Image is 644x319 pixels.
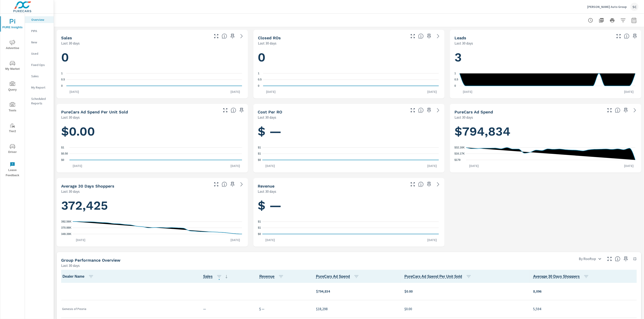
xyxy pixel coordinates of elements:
[25,50,54,57] div: Used
[576,255,604,263] div: By Rooftop
[425,107,433,114] span: Save this to your personalized report
[621,164,637,168] p: [DATE]
[25,61,54,68] div: Fixed Ops
[25,73,54,80] div: Sales
[258,226,261,230] text: $1
[630,16,639,25] button: Select Date Range
[61,220,72,223] text: 392.56K
[631,255,639,263] button: Minimize Widget
[61,35,72,40] h5: Sales
[425,33,433,40] span: Save this to your personalized report
[61,232,72,236] text: 349.39K
[2,61,23,72] span: My Market
[424,238,440,242] p: [DATE]
[466,164,482,168] p: [DATE]
[73,238,89,242] p: [DATE]
[70,164,85,168] p: [DATE]
[262,164,278,168] p: [DATE]
[316,274,350,279] span: Total cost of media for all PureCars channels for the selected dealership group over the selected...
[61,124,243,139] h1: $0.00
[213,181,220,188] button: Make Fullscreen
[61,258,120,263] h5: Group Performance Overview
[61,115,80,120] p: Last 30 days
[258,78,262,81] text: 0.5
[61,263,80,268] p: Last 30 days
[615,33,622,40] button: Make Fullscreen
[229,33,236,40] span: Save this to your personalized report
[316,289,397,294] p: $794,834
[533,274,580,279] span: A rolling 30 day total of daily Shoppers on the dealership website, averaged over the selected da...
[316,306,397,312] p: $18,298
[31,96,50,106] p: Scheduled Reports
[619,16,628,25] button: Apply Filters
[533,306,636,312] p: 5,594
[587,5,627,9] p: [PERSON_NAME] Auto Group
[258,40,276,46] p: Last 30 days
[404,274,462,279] span: Average cost of advertising per each vehicle sold at the dealer over the selected date range. The...
[238,107,245,114] span: Save this to your personalized report
[258,198,440,213] h1: $ —
[258,220,261,223] text: $1
[2,144,23,155] span: Driver
[2,162,23,178] span: Leave Feedback
[228,164,243,168] p: [DATE]
[66,89,82,94] p: [DATE]
[31,40,50,45] p: New
[630,3,639,11] div: SC
[238,181,245,188] a: See more details in report
[409,181,416,188] button: Make Fullscreen
[597,16,606,25] button: "Export Report to PDF"
[404,306,526,312] p: $0.00
[621,89,637,94] p: [DATE]
[61,50,243,65] h1: 0
[435,181,442,188] a: See more details in report
[262,238,278,242] p: [DATE]
[258,72,260,75] text: 1
[409,33,416,40] button: Make Fullscreen
[631,107,639,114] a: See more details in report
[61,158,64,162] text: $0
[61,152,68,155] text: $0.50
[454,124,637,139] h1: $794,834
[258,50,440,65] h1: 0
[31,17,50,22] p: Overview
[62,307,196,311] p: Genesis of Peoria
[61,78,65,81] text: 0.5
[454,40,473,46] p: Last 30 days
[62,274,96,279] span: Dealer Name
[31,51,50,56] p: Used
[624,33,630,39] span: Number of Leads generated from PureCars Tools for the selected dealership group over the selected...
[61,189,80,194] p: Last 30 days
[203,306,252,312] p: —
[622,255,630,263] span: Save this to your personalized report
[258,189,276,194] p: Last 30 days
[454,78,458,81] text: 0.5
[425,181,433,188] span: Save this to your personalized report
[454,50,637,65] h1: 3
[533,274,591,279] span: Average 30 Days Shoppers
[435,33,442,40] a: See more details in report
[454,84,456,87] text: 0
[258,110,282,114] h5: Cost per RO
[258,184,275,188] h5: Revenue
[258,146,261,149] text: $1
[460,89,476,94] p: [DATE]
[454,115,473,120] p: Last 30 days
[454,158,461,162] text: $179
[222,182,227,187] span: A rolling 30 day total of daily Shoppers on the dealership website, averaged over the selected da...
[260,274,286,279] span: Revenue
[61,84,63,87] text: 0
[203,274,229,279] span: Sales
[2,40,23,51] span: Advertise
[606,107,613,114] button: Make Fullscreen
[258,35,281,40] h5: Closed ROs
[238,33,245,40] a: See more details in report
[61,110,128,114] h5: PureCars Ad Spend Per Unit Sold
[2,102,23,113] span: Tools
[2,123,23,134] span: Tier2
[61,72,63,75] text: 1
[435,107,442,114] a: See more details in report
[25,84,54,91] div: My Report
[25,28,54,34] div: PIPA
[61,198,243,213] h1: 372,425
